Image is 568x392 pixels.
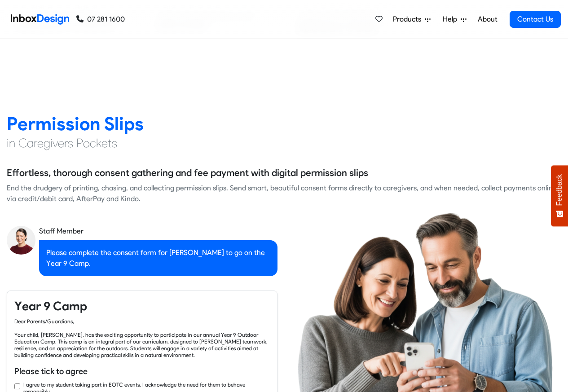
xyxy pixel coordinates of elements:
[393,14,425,25] span: Products
[7,135,561,151] h4: in Caregivers Pockets
[14,366,270,377] h6: Please tick to agree
[389,10,434,28] a: Products
[439,10,470,28] a: Help
[7,166,368,180] h5: Effortless, thorough consent gathering and fee payment with digital permission slips
[551,165,568,226] button: Feedback - Show survey
[39,226,277,237] div: Staff Member
[7,183,561,204] div: End the drudgery of printing, chasing, and collecting permission slips. Send smart, beautiful con...
[76,14,125,25] a: 07 281 1600
[475,10,500,28] a: About
[510,11,561,28] a: Contact Us
[555,174,564,206] span: Feedback
[14,298,270,314] h4: Year 9 Camp
[14,318,270,358] div: Dear Parents/Guardians, Your child, [PERSON_NAME], has the exciting opportunity to participate in...
[7,226,35,255] img: staff_avatar.png
[7,112,561,135] h2: Permission Slips
[443,14,461,25] span: Help
[39,240,277,276] div: Please complete the consent form for [PERSON_NAME] to go on the Year 9 Camp.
